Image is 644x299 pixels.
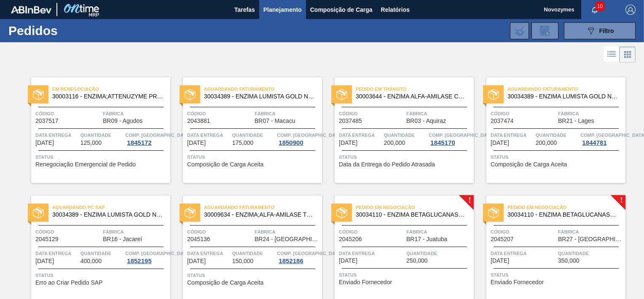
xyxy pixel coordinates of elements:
span: BR16 - Jacareí [103,236,142,242]
img: status [336,207,347,218]
span: Fábrica [558,109,623,118]
span: 15/10/2025 [187,258,206,264]
span: Status [491,153,623,161]
span: 30034389 - ENZIMA LUMISTA GOLD NOVONESIS 25KG [204,93,315,100]
span: Data Entrega [339,249,404,258]
div: 1850900 [277,139,305,146]
span: Código [187,228,252,236]
img: status [336,89,347,100]
span: Código [187,109,252,118]
span: Data da Entrega do Pedido Atrasada [339,161,435,168]
span: 175,000 [232,140,254,146]
span: 2037485 [339,118,362,124]
span: Status [187,271,320,280]
span: Composição de Carga Aceita [187,161,263,168]
span: 150,000 [232,258,254,264]
span: Fábrica [255,228,320,236]
div: 1845172 [125,139,153,146]
div: 1844781 [580,139,608,146]
span: Código [491,228,556,236]
span: Data Entrega [339,131,382,139]
span: Pedido em Negociação [507,203,625,212]
span: 125,000 [80,140,102,146]
span: Fábrica [103,109,168,118]
a: Comp. [GEOGRAPHIC_DATA]1845172 [125,131,168,146]
span: Status [339,271,472,279]
span: 14/10/2025 [35,258,54,264]
a: statusPedido em Trânsito30003644 - ENZIMA ALFA-AMILASE CEREMIX FLEX MALTOGECódigo2037485FábricaBR... [322,77,474,183]
span: 2037474 [491,118,514,124]
div: Visão em Cards [620,46,636,63]
span: Fábrica [406,109,472,118]
span: Comp. Carga [277,249,342,258]
span: 10 [596,2,604,11]
span: Quantidade [232,249,275,258]
span: Composição de Carga [310,5,373,15]
span: BR17 - Juatuba [406,236,447,242]
img: status [488,89,499,100]
span: BR27 - Nova Minas [558,236,623,242]
img: status [185,89,196,100]
span: BR07 - Macacu [255,118,295,124]
span: Código [339,228,404,236]
h1: Pedidos [8,26,129,35]
span: BR21 - Lages [558,118,594,124]
span: Fábrica [406,228,472,236]
span: 30034110 - ENZIMA BETAGLUCANASE ULTRAFLO PRIME [356,212,467,218]
span: 30034110 - ENZIMA BETAGLUCANASE ULTRAFLO PRIME [507,212,619,218]
a: statusAguardando Faturamento30034389 - ENZIMA LUMISTA GOLD NOVONESIS 25KGCódigo2037474FábricaBR21... [474,77,625,183]
span: Código [35,109,101,118]
span: BR09 - Agudos [103,118,142,124]
a: Comp. [GEOGRAPHIC_DATA]1850900 [277,131,320,146]
span: Código [491,109,556,118]
span: BR03 - Aquiraz [406,118,446,124]
span: 2045129 [35,236,59,242]
span: Composição de Carga Aceita [187,280,263,286]
span: Quantidade [406,249,472,258]
span: Tarefas [234,5,255,15]
span: Status [35,271,168,280]
a: Comp. [GEOGRAPHIC_DATA]1852186 [277,249,320,264]
a: Comp. [GEOGRAPHIC_DATA]1845170 [429,131,472,146]
span: Erro ao Criar Pedido SAP [35,280,103,286]
span: Fábrica [103,228,168,236]
span: Data Entrega [35,249,78,258]
span: Aguardando PC SAP [52,203,170,212]
span: Pedido em Trânsito [356,85,474,93]
span: 13/10/2025 [491,140,509,146]
span: Quantidade [536,131,579,139]
span: 15/10/2025 [339,258,357,264]
span: Data Entrega [35,131,78,139]
div: 1852195 [125,258,153,264]
span: 08/10/2025 [187,140,206,146]
span: 30003116 - ENZIMA;ATTENUZYME PRO;NOVOZYMES; [52,93,164,100]
span: Aguardando Faturamento [204,203,322,212]
span: Comp. Carga [429,131,494,139]
span: 2037517 [35,118,59,124]
span: Fábrica [558,228,623,236]
span: Status [339,153,472,161]
div: 1845170 [429,139,456,146]
button: Notificações [581,4,608,16]
span: Data Entrega [491,131,534,139]
img: Logout [625,5,636,15]
span: 2043881 [187,118,210,124]
span: Quantidade [558,249,623,258]
span: Em Renegociação [52,85,170,93]
span: Status [35,153,168,161]
span: Quantidade [384,131,427,139]
span: Status [187,153,320,161]
span: 30003644 - ENZIMA ALFA-AMILASE CEREMIX FLEX MALTOGE [356,93,467,100]
span: Planejamento [263,5,302,15]
span: 30034389 - ENZIMA LUMISTA GOLD NOVONESIS 25KG [507,93,619,100]
img: status [33,89,44,100]
span: Código [339,109,404,118]
span: Renegociação Emergencial de Pedido [35,161,136,168]
span: Comp. Carga [125,249,191,258]
span: 07/10/2025 [35,140,54,146]
span: Filtro [599,27,614,34]
span: Data Entrega [187,249,230,258]
a: Comp. [GEOGRAPHIC_DATA]1844781 [580,131,623,146]
span: 15/10/2025 [491,258,509,264]
a: statusAguardando Faturamento30034389 - ENZIMA LUMISTA GOLD NOVONESIS 25KGCódigo2043881FábricaBR07... [170,77,322,183]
